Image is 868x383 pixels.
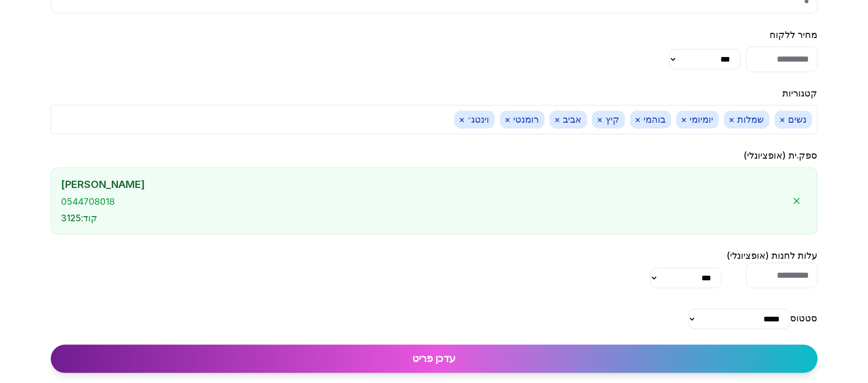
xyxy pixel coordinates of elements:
span: אביב [550,110,587,128]
div: קוד : 3125 [62,213,786,224]
button: × [505,113,511,126]
span: קיץ [592,110,625,128]
button: × [555,113,561,126]
span: נשים [775,110,812,128]
label: מחיר ללקוח [770,29,818,40]
span: וינטג׳ [454,110,495,128]
div: 0544708018 [62,196,786,207]
span: שמלות [724,110,770,128]
label: קטגוריות [783,88,818,99]
button: × [635,113,641,126]
button: × [459,113,466,126]
span: רומנטי [500,110,544,128]
button: × [780,113,786,126]
button: × [729,113,735,126]
button: עדכן פריט [51,344,818,373]
span: בוהמי [630,110,671,128]
div: [PERSON_NAME] [62,178,786,191]
label: ספק.ית (אופציונלי) [744,150,818,161]
label: עלות לחנות (אופציונלי) [727,250,818,261]
span: יומיומי [676,110,719,128]
label: סטטוס [791,313,818,323]
button: × [681,113,688,126]
button: הסר ספק.ית [786,190,807,211]
button: × [597,113,603,126]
